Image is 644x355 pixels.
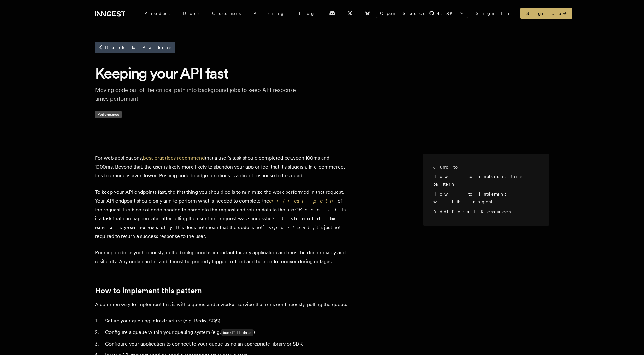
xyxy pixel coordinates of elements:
[176,8,206,19] a: Docs
[221,329,253,336] code: backfill_data
[361,8,375,18] a: Bluesky
[247,8,291,19] a: Pricing
[206,8,247,19] a: Customers
[95,188,347,241] p: To keep your API endpoints fast, the first thing you should do is to minimize the work performed ...
[143,155,205,161] a: best practices recommend
[95,42,175,53] a: Back to Patterns
[325,8,339,18] a: Discord
[433,209,511,214] a: Additional Resources
[138,8,176,19] div: Product
[95,111,122,118] span: Performance
[433,174,522,186] a: How to implement this pattern
[95,86,297,103] p: Moving code out of the critical path into background jobs to keep API response times performant
[95,248,347,266] p: Running code, asynchronously, in the background is important for any application and must be done...
[95,300,347,309] p: A common way to implement this is with a queue and a worker service that runs continuously, polli...
[269,198,338,204] a: critical path
[103,340,347,348] li: Configure your application to connect to your queue using an appropriate library or SDK
[95,154,347,180] p: For web applications, that a user's task should completed between 100ms and 1000ms. Beyond that, ...
[291,8,322,19] a: Blog
[95,63,549,83] h1: Keeping your API fast
[103,328,347,337] li: Configure a queue within your queuing system (e.g. )
[380,10,427,16] span: Open Source
[103,317,347,325] li: Set up your queuing infrastructure (e.g. Redis, SQS)
[263,224,313,230] em: important
[343,8,357,18] a: X
[95,286,347,295] h2: How to implement this pattern
[433,192,506,204] a: How to implement with Inngest
[476,10,512,16] a: Sign In
[433,164,534,170] h3: Jump to
[299,207,340,213] em: Keep it
[437,10,457,16] span: 4.3 K
[520,8,572,19] a: Sign Up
